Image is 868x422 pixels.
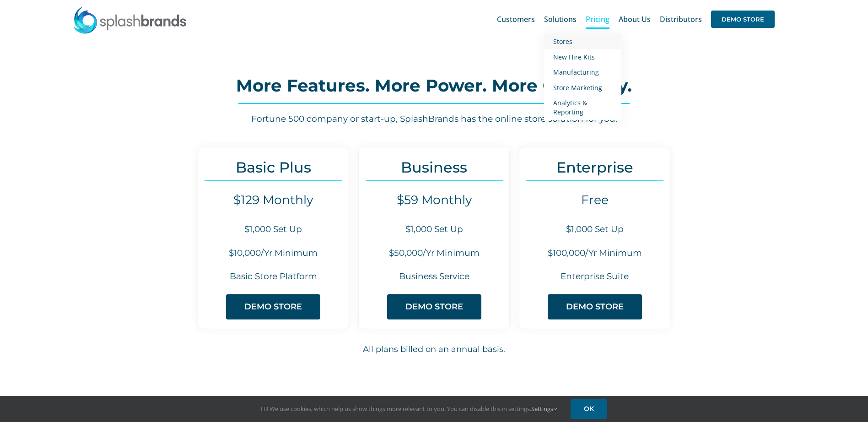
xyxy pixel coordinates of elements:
a: DEMO STORE [226,294,320,319]
span: DEMO STORE [405,302,463,312]
a: Distributors [660,5,702,34]
h6: $1,000 Set Up [519,223,670,236]
h6: Fortune 500 company or start-up, SplashBrands has the online store solution for you. [113,113,754,125]
a: Customers [497,5,535,34]
h4: Free [519,193,670,207]
span: New Hire Kits [553,53,595,61]
h6: $1,000 Set Up [359,223,509,236]
h6: Basic Store Platform [198,271,349,283]
h6: Business Service [359,271,509,283]
h3: Business [359,159,509,176]
h4: $129 Monthly [198,193,349,207]
h3: Basic Plus [198,159,349,176]
a: DEMO STORE [548,294,642,319]
span: About Us [619,16,651,23]
span: Stores [553,37,572,46]
span: Solutions [544,16,577,23]
h6: Enterprise Suite [519,271,670,283]
span: DEMO STORE [711,11,775,28]
nav: Main Menu [497,5,775,34]
span: DEMO STORE [566,302,624,312]
a: New Hire Kits [544,49,621,65]
a: Store Marketing [544,80,621,96]
span: Manufacturing [553,68,599,76]
h3: Enterprise [519,159,670,176]
h6: $10,000/Yr Minimum [198,247,349,260]
h6: $100,000/Yr Minimum [519,247,670,260]
a: Analytics & Reporting [544,95,621,119]
span: DEMO STORE [244,302,302,312]
h6: $1,000 Set Up [198,223,349,236]
a: Manufacturing [544,65,621,80]
span: Customers [497,16,535,23]
span: Analytics & Reporting [553,98,587,116]
a: DEMO STORE [387,294,481,319]
a: Stores [544,34,621,49]
img: SplashBrands.com Logo [73,6,187,34]
span: Distributors [660,16,702,23]
a: OK [571,399,607,419]
span: Pricing [586,16,609,23]
h4: $59 Monthly [359,193,509,207]
h6: All plans billed on an annual basis. [114,343,755,356]
h2: More Features. More Power. More Creativity. [113,76,754,95]
a: Settings [531,405,557,413]
span: Store Marketing [553,83,602,92]
a: Pricing [586,5,609,34]
h6: $50,000/Yr Minimum [359,247,509,260]
a: DEMO STORE [711,5,775,34]
span: Hi! We use cookies, which help us show things more relevant to you. You can disable this in setti... [261,405,557,413]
